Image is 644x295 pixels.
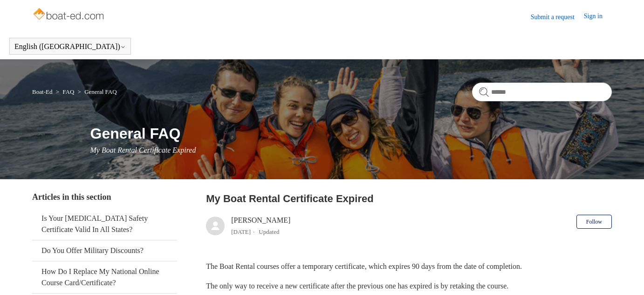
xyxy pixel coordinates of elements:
[576,215,612,229] button: Follow Article
[584,11,612,22] a: Sign in
[32,261,177,293] a: How Do I Replace My National Online Course Card/Certificate?
[206,191,612,206] h2: My Boat Rental Certificate Expired
[231,228,251,235] time: 03/01/2024, 16:59
[32,88,52,95] a: Boat-Ed
[206,262,522,270] span: The Boat Rental courses offer a temporary certificate, which expires 90 days from the date of com...
[54,88,76,95] li: FAQ
[32,6,106,24] img: Boat-Ed Help Center home page
[259,228,279,235] li: Updated
[84,88,116,95] a: General FAQ
[531,12,584,22] a: Submit a request
[32,240,177,261] a: Do You Offer Military Discounts?
[14,42,126,51] button: English ([GEOGRAPHIC_DATA])
[62,88,74,95] a: FAQ
[90,122,611,145] h1: General FAQ
[32,192,111,202] span: Articles in this section
[76,88,117,95] li: General FAQ
[90,146,196,154] span: My Boat Rental Certificate Expired
[613,264,637,288] div: Live chat
[32,88,54,95] li: Boat-Ed
[472,83,612,101] input: Search
[206,282,508,290] span: The only way to receive a new certificate after the previous one has expired is by retaking the c...
[231,215,290,237] div: [PERSON_NAME]
[32,208,177,240] a: Is Your [MEDICAL_DATA] Safety Certificate Valid In All States?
